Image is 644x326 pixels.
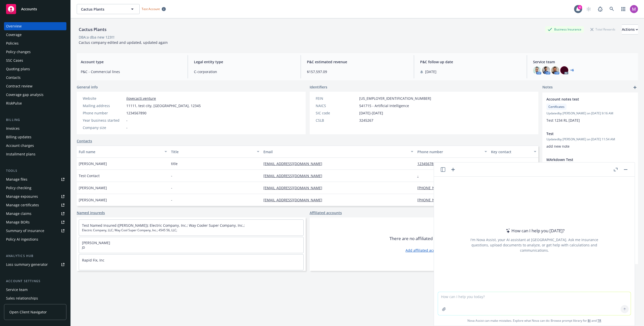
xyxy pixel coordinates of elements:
[126,125,128,130] span: -
[77,4,140,14] button: Cactus Plants
[6,142,34,150] div: Account charges
[588,318,591,323] a: BI
[126,103,201,108] span: 11111, test city, [GEOGRAPHIC_DATA], 12345
[140,6,168,12] span: Test Account
[171,161,178,166] span: title
[6,48,31,56] div: Policy changes
[4,99,66,107] a: RiskPulse
[4,184,66,192] a: Policy checking
[359,110,383,116] span: [DATE]-[DATE]
[261,146,415,158] button: Email
[542,92,638,127] div: Account notes testCertificatesUpdatedby [PERSON_NAME] on [DATE] 9:16 AMTest 1234 RL [DATE]
[9,309,47,315] span: Open Client Navigator
[546,144,570,149] span: add new note
[6,201,39,209] div: Manage certificates
[551,66,559,74] img: photo
[359,103,409,108] span: 541715 - Artificial Intelligence
[316,110,357,116] div: SIC code
[417,149,482,154] div: Phone number
[4,192,66,201] a: Manage exposures
[4,82,66,90] a: Contract review
[570,69,574,72] a: +6
[4,201,66,209] a: Manage certificates
[622,25,638,34] div: Actions
[316,118,357,123] div: CSLB
[82,240,110,245] a: [PERSON_NAME]
[588,26,618,32] div: Total Rewards
[82,258,104,263] a: Rapid Fix, Inc
[171,173,172,178] span: -
[6,65,30,73] div: Quoting plans
[4,31,66,39] a: Coverage
[489,146,538,158] button: Key contact
[6,82,32,90] div: Contract review
[4,22,66,30] a: Overview
[263,173,326,178] a: [EMAIL_ADDRESS][DOMAIN_NAME]
[6,99,22,107] div: RiskPulse
[82,228,300,233] span: Electric Company, LLC; Way Cool Super Company, Inc.; 4545 56, LLC;
[546,131,621,136] span: Test
[79,161,107,166] span: [PERSON_NAME]
[4,227,66,235] a: Summary of insurance
[83,103,124,108] div: Mailing address
[194,59,295,64] span: Legal entity type
[4,124,66,133] a: Invoices
[4,279,66,284] div: Account settings
[4,286,66,294] a: Service team
[542,66,550,74] img: photo
[263,149,408,154] div: Email
[126,96,156,101] a: ilovecacti.venture
[77,210,105,215] a: Named insureds
[81,7,125,12] span: Cactus Plants
[546,111,634,116] span: Updated by [PERSON_NAME] on [DATE] 9:16 AM
[4,2,66,16] a: Accounts
[359,118,373,123] span: 3245267
[4,56,66,64] a: SSC Cases
[79,173,100,178] span: Test Contact
[548,105,565,109] span: Certificates
[4,210,66,218] a: Manage claims
[417,161,441,166] a: 1234567890
[6,91,44,99] div: Coverage gap analysis
[415,146,489,158] button: Phone number
[81,69,182,74] span: P&C - Commercial lines
[194,69,295,74] span: C-corporation
[4,91,66,99] a: Coverage gap analysis
[263,185,326,190] a: [EMAIL_ADDRESS][DOMAIN_NAME]
[630,5,638,13] img: photo
[6,210,31,218] div: Manage claims
[126,118,128,123] span: -
[4,253,66,258] div: Analytics hub
[584,4,594,14] a: Start snowing
[6,227,44,235] div: Summary of insurance
[4,117,66,122] div: Billing
[316,96,357,101] div: FEIN
[81,59,182,64] span: Account type
[533,59,634,64] span: Service team
[546,118,580,123] span: Test 1234 RL [DATE]
[310,84,327,90] span: Identifiers
[6,175,27,183] div: Manage files
[4,65,66,73] a: Quoting plans
[6,294,38,302] div: Sales relationships
[546,157,621,162] span: MArkdown Test
[4,142,66,150] a: Account charges
[6,133,31,141] div: Billing updates
[560,66,568,74] img: photo
[77,26,108,33] div: Cactus Plants
[83,118,124,123] div: Year business started
[545,26,584,32] div: Business Insurance
[4,218,66,226] a: Manage BORs
[595,4,605,14] a: Report a Bug
[618,4,628,14] a: Switch app
[83,110,124,116] div: Phone number
[6,260,48,269] div: Loss summary generator
[4,235,66,243] a: Policy AI ingestions
[263,161,326,166] a: [EMAIL_ADDRESS][DOMAIN_NAME]
[4,168,66,173] div: Tools
[6,286,28,294] div: Service team
[425,69,436,74] span: [DATE]
[542,127,638,153] div: TestUpdatedby [PERSON_NAME] on [DATE] 11:54 AMadd new note
[82,223,245,228] a: Test Named Insured ([PERSON_NAME]); Electric Company, Inc.; Way Cooler Super Company, Inc.;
